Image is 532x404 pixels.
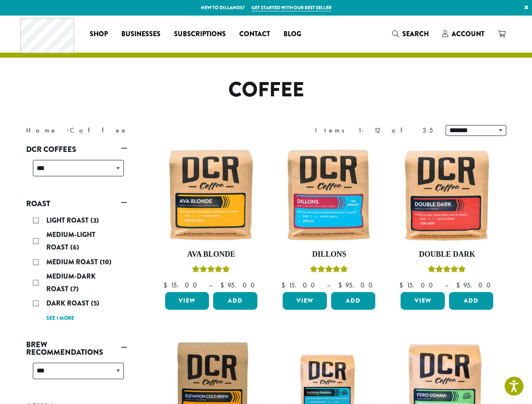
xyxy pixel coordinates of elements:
button: Add [331,292,375,310]
bdi: 95.00 [338,281,377,290]
div: Rated 5.00 out of 5 [192,264,230,277]
div: Rated 5.00 out of 5 [310,264,348,277]
h4: Double Dark [398,250,495,259]
bdi: 15.00 [399,281,437,290]
button: Add [449,292,493,310]
span: › [66,122,69,136]
h1: Coffee [20,78,513,102]
a: See 1 more [46,314,74,323]
a: Double DarkRated 4.50 out of 5 [398,146,495,289]
a: DCR Coffees [26,142,127,157]
a: Home [26,126,57,135]
img: Dillons-12oz-300x300.jpg [281,146,377,243]
div: DCR Coffees [26,157,127,186]
span: (5) [91,298,99,308]
span: $ [163,281,171,290]
span: Contact [239,29,270,40]
div: Items 1-12 of 35 [315,125,433,136]
a: View [283,292,327,310]
span: $ [220,281,227,290]
a: Roast [26,197,127,211]
span: $ [399,281,406,290]
span: Medium-Dark Roast [46,271,96,294]
a: Shop [83,27,115,41]
div: Roast [26,211,127,327]
span: – [209,281,212,290]
span: $ [281,281,289,290]
span: Search [402,29,429,39]
span: $ [338,281,345,290]
div: Rated 4.50 out of 5 [428,264,466,277]
span: (7) [70,284,79,294]
span: Light Roast [46,215,91,225]
div: Brew Recommendations [26,359,127,389]
span: Dark Roast [46,298,91,308]
span: Shop [90,29,108,40]
span: – [445,281,448,290]
h4: Dillons [281,250,377,259]
h4: Ava Blonde [163,250,260,259]
nav: Breadcrumb [26,125,254,136]
a: Brew Recommendations [26,338,127,359]
span: – [327,281,330,290]
a: DillonsRated 5.00 out of 5 [281,146,377,289]
span: $ [456,281,463,290]
span: Blog [283,29,301,40]
span: (3) [91,215,99,225]
span: Account [452,29,484,39]
bdi: 15.00 [163,281,201,290]
span: Businesses [121,29,160,40]
span: Medium Roast [46,257,100,267]
a: Search [385,27,436,41]
a: Get started with our best seller [251,4,331,11]
a: View [165,292,209,310]
span: (10) [100,257,112,267]
img: Ava-Blonde-12oz-1-300x300.jpg [163,146,259,243]
a: View [401,292,445,310]
span: (6) [70,242,79,252]
bdi: 15.00 [281,281,319,290]
bdi: 95.00 [456,281,495,290]
button: Add [213,292,257,310]
a: Ava BlondeRated 5.00 out of 5 [163,146,260,289]
span: Subscriptions [174,29,226,40]
bdi: 95.00 [220,281,259,290]
span: Medium-Light Roast [46,230,95,252]
img: Double-Dark-12oz-300x300.jpg [398,146,495,243]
